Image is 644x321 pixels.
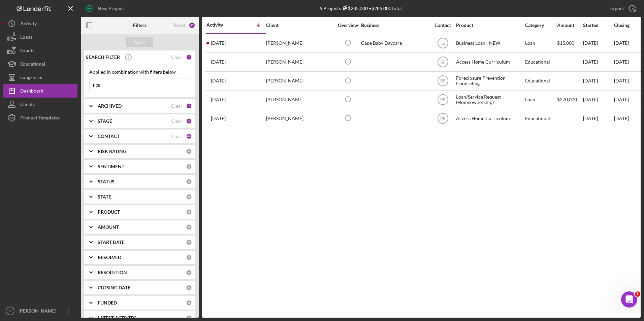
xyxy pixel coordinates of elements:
div: [DATE] [583,53,613,71]
text: SF [440,60,445,65]
div: Activity [206,22,236,28]
time: [DATE] [614,78,629,83]
div: Loans [20,30,32,45]
time: [DATE] [614,59,629,65]
div: Amount [557,23,582,28]
b: Filters [133,23,147,28]
b: STATUS [98,179,115,184]
b: STAGE [98,118,112,124]
text: PB [440,98,445,102]
div: Applied in combination with filters below [89,69,190,75]
div: Started [583,23,613,28]
b: SENTIMENT [98,164,124,169]
button: New Project [81,2,131,15]
div: Export [609,2,624,15]
button: Export [603,2,641,15]
time: [DATE] [614,40,629,46]
text: JB [440,41,445,46]
div: 0 [186,148,192,154]
b: CONTACT [98,134,120,139]
div: Clear [171,103,183,109]
time: [DATE] [614,97,629,102]
div: 0 [186,209,192,215]
div: Category [525,23,556,28]
b: RESOLUTION [98,270,127,275]
div: [DATE] [583,34,613,52]
button: Clients [3,98,77,111]
div: Apply [134,37,146,47]
div: $285,000 [341,5,368,11]
div: 0 [186,254,192,260]
div: 0 [186,194,192,200]
div: [DATE] [583,110,613,128]
div: Product Templates [20,111,60,126]
button: Apply [126,37,153,47]
div: Overview [335,23,360,28]
div: Foreclosure Prevention Counseling [456,72,523,90]
div: 0 [186,224,192,230]
div: Grants [20,44,34,59]
div: Loan/Service Request (Homeownership) [456,91,523,109]
text: PB [440,116,445,121]
div: [PERSON_NAME] [266,34,333,52]
div: 0 [186,285,192,291]
div: [DATE] [583,91,613,109]
div: [PERSON_NAME] [266,110,333,128]
b: START DATE [98,240,125,245]
div: [PERSON_NAME] [17,304,61,319]
div: Access Home Curriculum [456,53,523,71]
div: Educational [20,57,45,72]
div: Business [361,23,428,28]
button: Long-Term [3,71,77,84]
button: Loans [3,30,77,44]
div: 1 [186,54,192,60]
div: Educational [525,72,556,90]
div: 0 [186,270,192,276]
button: Product Templates [3,111,77,124]
b: PRODUCT [98,209,120,215]
div: 0 [186,179,192,185]
a: Grants [3,44,77,57]
div: 5 Projects • $285,000 Total [320,5,402,11]
div: 0 [186,300,192,306]
div: Business Loan - NEW [456,34,523,52]
text: PB [440,79,445,83]
button: IV[PERSON_NAME] [3,304,77,318]
div: Activity [20,17,37,32]
div: 1 [186,103,192,109]
button: Dashboard [3,84,77,98]
div: Clients [20,98,35,113]
div: Access Home Curriculum [456,110,523,128]
time: 2024-06-01 14:59 [211,116,226,121]
time: 2025-02-13 18:55 [211,59,226,65]
div: Dashboard [20,84,43,99]
div: Clear [171,118,183,124]
span: $15,000 [557,40,574,46]
time: 2024-09-19 05:54 [211,97,226,102]
div: Contact [430,23,455,28]
div: Educational [525,53,556,71]
div: Client [266,23,333,28]
div: New Project [98,2,124,15]
time: 2025-06-25 20:27 [211,40,226,46]
b: CLOSING DATE [98,285,130,290]
div: 0 [186,315,192,321]
div: Cape Baby Daycare [361,34,428,52]
div: 0 [186,164,192,170]
span: $270,000 [557,97,577,102]
div: [PERSON_NAME] [266,72,333,90]
b: AMOUNT [98,224,119,230]
b: STATE [98,194,111,200]
b: ARCHIVED [98,103,122,109]
div: Product [456,23,523,28]
text: IV [8,309,12,313]
a: Activity [3,17,77,30]
div: Clear [171,134,183,139]
iframe: Intercom live chat [621,291,637,308]
button: Educational [3,57,77,71]
b: RESOLVED [98,255,121,260]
